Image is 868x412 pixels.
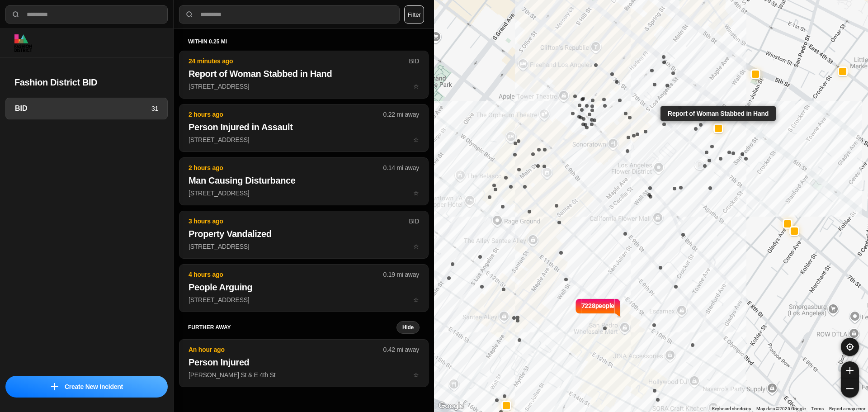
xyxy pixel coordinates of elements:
span: star [413,136,419,143]
img: notch [614,298,621,317]
h2: Fashion District BID [14,76,159,89]
p: [STREET_ADDRESS] [189,242,419,251]
button: zoom-out [841,379,859,398]
h5: within 0.25 mi [188,38,420,45]
button: Filter [404,5,424,24]
p: 0.19 mi away [383,270,419,279]
a: 3 hours agoBIDProperty Vandalized[STREET_ADDRESS]star [179,242,429,250]
img: search [11,10,20,19]
p: 2 hours ago [189,163,383,172]
h2: Man Causing Disturbance [189,174,419,187]
a: Report a map error [829,406,865,411]
button: 4 hours ago0.19 mi awayPeople Arguing[STREET_ADDRESS]star [179,264,429,312]
a: 2 hours ago0.14 mi awayMan Causing Disturbance[STREET_ADDRESS]star [179,189,429,197]
p: [STREET_ADDRESS] [189,82,419,91]
p: 31 [151,104,158,113]
p: [STREET_ADDRESS] [189,189,419,198]
button: 2 hours ago0.22 mi awayPerson Injured in Assault[STREET_ADDRESS]star [179,104,429,152]
h2: Report of Woman Stabbed in Hand [189,67,419,80]
button: Hide [396,321,420,334]
p: BID [409,57,419,66]
a: Open this area in Google Maps (opens a new window) [436,400,466,412]
a: 24 minutes agoBIDReport of Woman Stabbed in Hand[STREET_ADDRESS]star [179,82,429,90]
button: iconCreate New Incident [5,376,168,398]
p: Create New Incident [65,382,123,391]
img: search [185,10,194,19]
img: notch [575,298,581,317]
h5: further away [188,324,396,331]
p: 2 hours ago [189,110,383,119]
p: [STREET_ADDRESS] [189,135,419,144]
h2: Property Vandalized [189,227,419,240]
h2: Person Injured in Assault [189,121,419,133]
a: Terms (opens in new tab) [811,406,824,411]
button: 24 minutes agoBIDReport of Woman Stabbed in Hand[STREET_ADDRESS]star [179,51,429,99]
div: Report of Woman Stabbed in Hand [660,106,776,121]
span: star [413,371,419,379]
span: star [413,243,419,250]
span: star [413,189,419,197]
a: 4 hours ago0.19 mi awayPeople Arguing[STREET_ADDRESS]star [179,296,429,303]
button: An hour ago0.42 mi awayPerson Injured[PERSON_NAME] St & E 4th Ststar [179,339,429,387]
small: Hide [402,324,414,331]
p: 7228 people [581,301,615,321]
h3: BID [15,103,151,114]
p: 4 hours ago [189,270,383,279]
button: 3 hours agoBIDProperty Vandalized[STREET_ADDRESS]star [179,211,429,259]
span: Map data ©2025 Google [756,406,806,411]
p: 24 minutes ago [189,57,409,66]
img: icon [51,383,58,390]
img: recenter [846,343,854,351]
h2: People Arguing [189,281,419,294]
a: BID31 [5,98,168,119]
img: logo [14,34,32,52]
span: star [413,296,419,303]
a: 2 hours ago0.22 mi awayPerson Injured in Assault[STREET_ADDRESS]star [179,136,429,143]
img: zoom-in [846,367,854,374]
img: zoom-out [846,385,854,392]
button: Report of Woman Stabbed in Hand [713,123,723,133]
button: recenter [841,338,859,356]
p: 0.22 mi away [383,110,419,119]
p: [STREET_ADDRESS] [189,295,419,304]
span: star [413,83,419,90]
a: An hour ago0.42 mi awayPerson Injured[PERSON_NAME] St & E 4th Ststar [179,371,429,379]
button: zoom-in [841,361,859,379]
h2: Person Injured [189,356,419,369]
p: An hour ago [189,345,383,354]
button: Keyboard shortcuts [712,406,751,412]
img: Google [436,400,466,412]
p: 0.42 mi away [383,345,419,354]
p: 3 hours ago [189,217,409,226]
p: [PERSON_NAME] St & E 4th St [189,370,419,379]
p: BID [409,217,419,226]
p: 0.14 mi away [383,163,419,172]
button: 2 hours ago0.14 mi awayMan Causing Disturbance[STREET_ADDRESS]star [179,157,429,205]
